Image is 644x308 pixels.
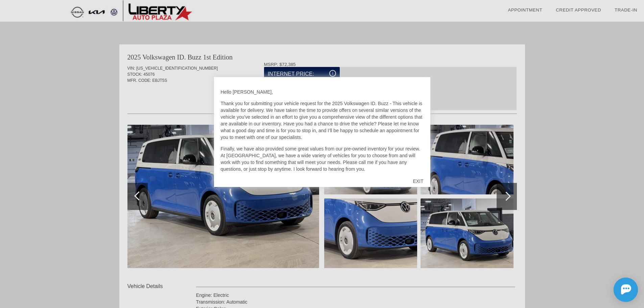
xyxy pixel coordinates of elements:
a: Credit Approved [556,7,601,13]
iframe: Chat Assistance [583,271,644,308]
a: Appointment [508,7,542,13]
a: Trade-In [615,7,637,13]
div: EXIT [406,171,430,191]
p: Finally, we have also provided some great values from our pre-owned inventory for your review. At... [221,145,424,172]
p: Thank you for submitting your vehicle request for the 2025 Volkswagen ID. Buzz - This vehicle is ... [221,100,424,141]
p: Hello [PERSON_NAME], [221,89,424,95]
